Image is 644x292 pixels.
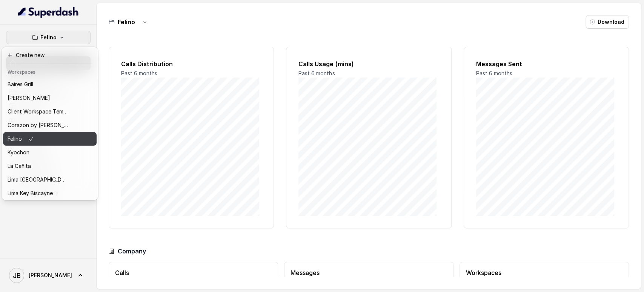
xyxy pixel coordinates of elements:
[8,189,53,198] p: Lima Key Biscayne
[3,48,97,62] button: Create new
[8,148,29,157] p: Kyochon
[3,65,97,78] header: Workspaces
[8,134,22,143] p: Felino
[2,47,98,200] div: Felino
[8,107,68,116] p: Client Workspace Template
[8,175,68,184] p: Lima [GEOGRAPHIC_DATA]
[8,80,33,89] p: Baires Grill
[8,121,68,130] p: Corazon by [PERSON_NAME]
[6,31,91,44] button: Felino
[40,33,57,42] p: Felino
[8,162,31,171] p: La Cañita
[8,93,50,103] p: [PERSON_NAME]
